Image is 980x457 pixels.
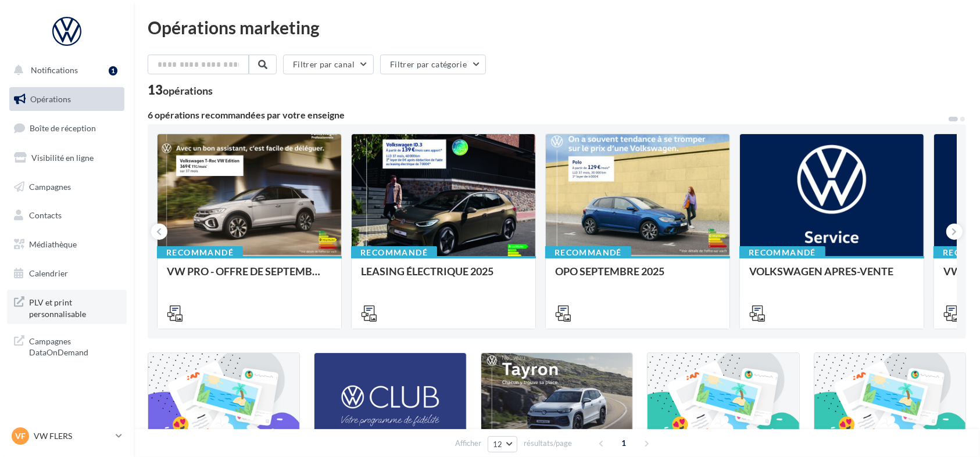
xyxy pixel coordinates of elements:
[524,438,572,449] span: résultats/page
[7,203,127,228] a: Contacts
[34,430,111,442] p: VW FLERS
[31,153,94,163] span: Visibilité en ligne
[9,425,124,447] a: VF VW FLERS
[109,66,117,75] div: 1
[167,265,332,289] div: VW PRO - OFFRE DE SEPTEMBRE 25
[29,239,77,249] span: Médiathèque
[555,265,720,289] div: OPO SEPTEMBRE 2025
[148,110,947,120] div: 6 opérations recommandées par votre enseigne
[7,261,127,286] a: Calendrier
[380,55,486,74] button: Filtrer par catégorie
[29,333,120,358] span: Campagnes DataOnDemand
[488,436,517,452] button: 12
[29,294,120,319] span: PLV et print personnalisable
[7,58,122,82] button: Notifications 1
[30,94,71,104] span: Opérations
[29,210,62,220] span: Contacts
[7,146,127,170] a: Visibilité en ligne
[739,246,825,259] div: Recommandé
[7,290,127,324] a: PLV et print personnalisable
[545,246,631,259] div: Recommandé
[455,438,481,449] span: Afficher
[615,434,634,452] span: 1
[163,85,213,96] div: opérations
[148,19,966,36] div: Opérations marketing
[148,84,213,96] div: 13
[351,246,437,259] div: Recommandé
[7,87,127,111] a: Opérations
[30,123,96,133] span: Boîte de réception
[29,268,68,278] span: Calendrier
[7,232,127,257] a: Médiathèque
[7,175,127,199] a: Campagnes
[7,116,127,141] a: Boîte de réception
[283,55,374,74] button: Filtrer par canal
[31,65,78,75] span: Notifications
[7,329,127,363] a: Campagnes DataOnDemand
[29,181,71,191] span: Campagnes
[361,265,526,289] div: LEASING ÉLECTRIQUE 2025
[15,430,26,442] span: VF
[493,440,503,449] span: 12
[157,246,243,259] div: Recommandé
[749,265,914,289] div: VOLKSWAGEN APRES-VENTE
